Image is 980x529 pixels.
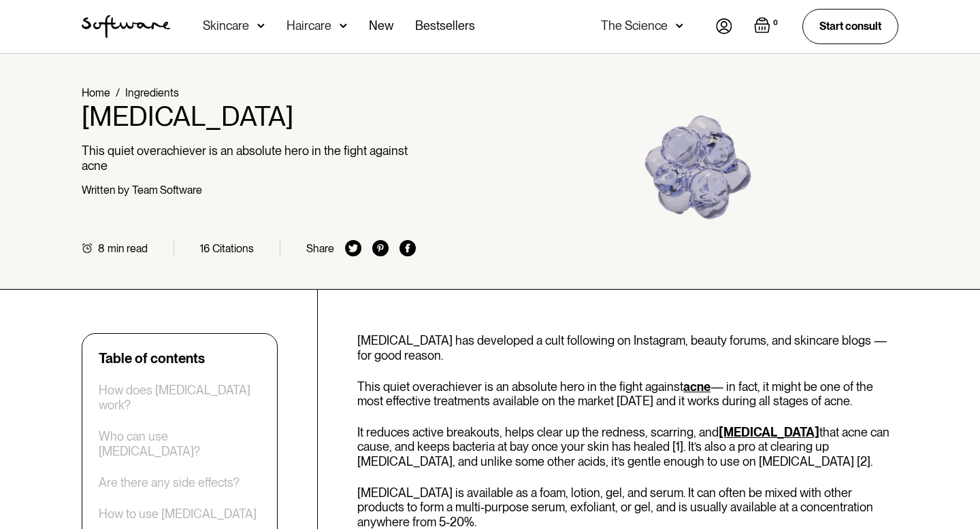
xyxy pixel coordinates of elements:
a: Are there any side effects? [99,475,240,490]
div: Share [306,242,334,255]
div: Haircare [287,19,331,33]
img: Software Logo [82,15,170,38]
div: 0 [770,17,781,29]
a: Start consult [802,9,898,44]
img: arrow down [257,19,265,33]
a: Ingredients [125,86,179,99]
div: Citations [212,242,254,255]
img: facebook icon [399,240,416,256]
a: home [82,15,170,38]
div: 8 [98,242,105,255]
a: Home [82,86,110,99]
a: [MEDICAL_DATA] [719,425,819,439]
div: Team Software [132,184,202,197]
a: Who can use [MEDICAL_DATA]? [99,429,261,458]
div: Table of contents [99,350,205,366]
p: This quiet overachiever is an absolute hero in the fight against — in fact, it might be one of th... [357,379,898,409]
div: Skincare [203,19,249,33]
img: pinterest icon [372,240,389,256]
div: Written by [82,184,129,197]
h1: [MEDICAL_DATA] [82,100,416,133]
p: It reduces active breakouts, helps clear up the redness, scarring, and that acne can cause, and k... [357,425,898,469]
img: twitter icon [345,240,361,256]
div: 16 [200,242,210,255]
div: / [116,86,120,99]
p: [MEDICAL_DATA] has developed a cult following on Instagram, beauty forums, and skincare blogs — f... [357,333,898,362]
img: arrow down [676,19,683,33]
p: This quiet overachiever is an absolute hero in the fight against acne [82,143,416,173]
img: arrow down [340,19,347,33]
a: How does [MEDICAL_DATA] work? [99,383,261,412]
a: How to use [MEDICAL_DATA] [99,507,257,522]
a: Open empty cart [754,17,781,36]
div: min read [108,242,148,255]
div: The Science [601,19,668,33]
a: acne [683,379,710,394]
